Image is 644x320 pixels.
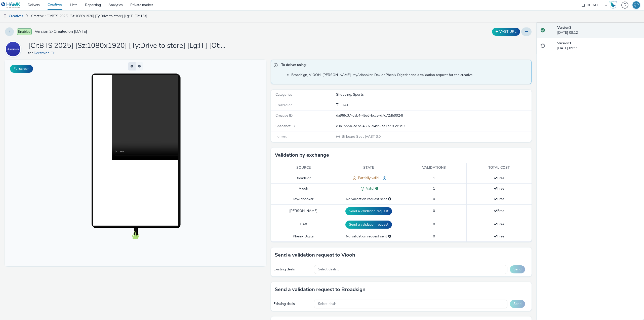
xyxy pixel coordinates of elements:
[271,218,336,231] td: DAX
[491,28,521,36] div: Duplicate the creative as a VAST URL
[433,176,435,181] span: 1
[466,163,532,173] th: Total cost
[6,42,20,56] img: Decathlon CH
[494,208,504,213] span: Free
[35,29,87,34] span: Version 2 - Created on [DATE]
[557,25,571,30] strong: Version 2
[291,73,529,78] li: Broadsign, VIOOH, [PERSON_NAME], MyAdbooker, Dax or Phenix Digital: send a validation request for...
[339,234,398,239] div: No validation request sent
[318,302,339,306] span: Select deals...
[29,10,150,22] a: Creative : [Cr:BTS 2025] [Sz:1080x1920] [Ty:Drive to store] [Lg:IT] [Ot:15s]
[336,124,531,129] div: e3b1555b-ed7e-4602-9495-aa17326cc3e0
[494,234,504,239] span: Free
[557,41,571,46] strong: Version 1
[510,300,525,308] button: Send
[28,51,34,55] span: for
[271,184,336,194] td: Viooh
[28,41,229,51] h1: [Cr:BTS 2025] [Sz:1080x1920] [Ty:Drive to store] [Lg:IT] [Ot:15s]
[275,103,293,108] span: Created on
[275,124,295,128] span: Snapshot ID
[336,163,401,173] th: State
[364,186,374,191] span: Valid
[388,234,391,239] div: Please select a deal below and click on Send to send a validation request to Phenix Digital.
[339,197,398,202] div: No validation request sent
[17,28,32,35] span: Enabled
[275,134,287,139] span: Format
[634,1,639,9] div: QP
[379,175,386,181] div: 15 seconds animated
[271,231,336,241] td: Phenix Digital
[557,25,640,35] div: [DATE] 09:12
[275,151,329,159] h3: Validation by exchange
[275,113,293,118] span: Creative ID
[318,267,339,272] span: Select deals...
[433,222,435,227] span: 0
[494,197,504,201] span: Free
[609,1,619,9] a: Hawk Academy
[433,208,435,213] span: 0
[401,163,466,173] th: Validations
[271,204,336,218] td: [PERSON_NAME]
[341,134,382,139] span: Billboard Spot (VAST 3.0)
[510,265,525,273] button: Send
[336,113,531,118] div: da96fc37-dab4-45e3-bcc5-d7c72d59924f
[433,234,435,239] span: 0
[275,251,355,259] h3: Send a validation request to Viooh
[494,222,504,227] span: Free
[433,197,435,201] span: 0
[433,186,435,191] span: 1
[1,2,21,8] img: undefined Logo
[271,163,336,173] th: Source
[345,207,392,215] button: Send a validation request
[557,41,640,51] div: [DATE] 09:11
[388,197,391,202] div: Please select a deal below and click on Send to send a validation request to MyAdbooker.
[275,92,292,97] span: Categories
[494,176,504,181] span: Free
[340,103,351,108] div: Creation 31 July 2025, 09:11
[275,286,366,293] h3: Send a validation request to Broadsign
[10,65,33,73] button: Fullscreen
[273,301,312,306] div: Existing deals
[3,14,8,19] img: dooh
[492,28,520,36] button: VAST URL
[34,51,58,55] a: Decathlon CH
[5,47,23,51] a: Decathlon CH
[356,175,379,180] span: Partially valid
[345,221,392,229] button: Send a validation request
[609,1,617,9] img: Hawk Academy
[271,194,336,204] td: MyAdbooker
[336,92,531,97] div: Shopping, Sports
[494,186,504,191] span: Free
[340,103,351,108] span: [DATE]
[281,62,527,69] span: To deliver using:
[271,173,336,184] td: Broadsign
[273,267,312,272] div: Existing deals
